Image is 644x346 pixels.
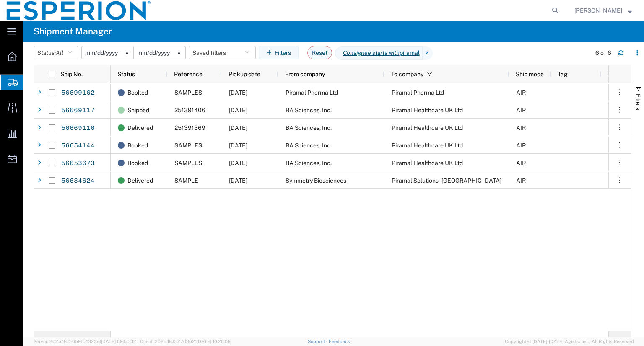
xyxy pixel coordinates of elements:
[607,71,623,77] span: Notes
[117,71,135,77] span: Status
[343,49,400,57] i: Consignee starts with
[286,124,332,131] span: BA Sciences, Inc.
[392,160,463,166] span: Piramal Healthcare UK Ltd
[516,89,526,96] span: AIR
[174,124,205,131] span: 251391369
[516,71,544,77] span: Ship mode
[286,142,332,149] span: BA Sciences, Inc.
[127,119,153,137] span: Delivered
[60,71,83,77] span: Ship No.
[34,339,136,344] span: Server: 2025.18.0-659fc4323ef
[229,160,247,166] span: 09/02/2025
[134,46,185,59] input: Not set
[82,46,133,59] input: Not set
[516,107,526,114] span: AIR
[61,104,95,117] a: 56669117
[335,46,423,60] span: Consignee starts with piramal
[285,71,325,77] span: From company
[392,107,463,114] span: Piramal Healthcare UK Ltd
[34,46,78,59] button: Status:All
[56,49,63,56] span: All
[229,71,260,77] span: Pickup date
[286,89,338,96] span: Piramal Pharma Ltd
[34,21,112,42] h4: Shipment Manager
[101,339,136,344] span: [DATE] 09:50:32
[391,71,423,77] span: To company
[505,338,634,345] span: Copyright © [DATE]-[DATE] Agistix Inc., All Rights Reserved
[229,107,247,114] span: 09/02/2025
[558,71,568,77] span: Tag
[140,339,231,344] span: Client: 2025.18.0-27d3021
[174,177,198,184] span: SAMPLE
[127,154,148,172] span: Booked
[174,89,202,96] span: SAMPLES
[516,177,526,184] span: AIR
[127,84,148,101] span: Booked
[392,177,501,184] span: Piramal Solutions - Sellersville
[392,89,444,96] span: Piramal Pharma Ltd
[197,339,231,344] span: [DATE] 10:20:09
[61,157,95,170] a: 56653673
[127,172,153,189] span: Delivered
[392,142,463,149] span: Piramal Healthcare UK Ltd
[174,71,203,77] span: Reference
[174,107,205,114] span: 251391406
[61,139,95,152] a: 56654144
[259,46,299,59] button: Filters
[229,124,247,131] span: 09/02/2025
[635,94,641,110] span: Filters
[286,107,332,114] span: BA Sciences, Inc.
[286,177,346,184] span: Symmetry Biosciences
[574,6,622,15] span: Philippe Jayat
[308,339,329,344] a: Support
[61,174,95,188] a: 56634624
[174,160,202,166] span: SAMPLES
[61,86,95,100] a: 56699162
[516,160,526,166] span: AIR
[229,142,247,149] span: 09/02/2025
[329,339,350,344] a: Feedback
[61,121,95,135] a: 56669116
[307,46,332,59] button: Reset
[127,101,149,119] span: Shipped
[174,142,202,149] span: SAMPLES
[516,142,526,149] span: AIR
[392,124,463,131] span: Piramal Healthcare UK Ltd
[189,46,256,59] button: Saved filters
[127,137,148,154] span: Booked
[516,124,526,131] span: AIR
[229,177,247,184] span: 09/02/2025
[574,5,632,15] button: [PERSON_NAME]
[595,49,611,57] div: 6 of 6
[229,89,247,96] span: 09/04/2025
[286,160,332,166] span: BA Sciences, Inc.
